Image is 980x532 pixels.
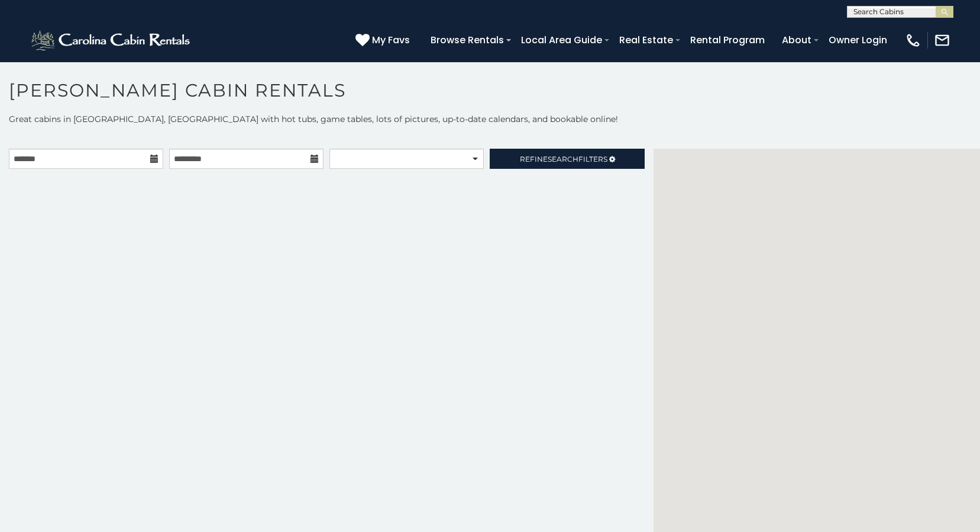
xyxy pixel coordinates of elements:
[684,30,771,50] a: Rental Program
[372,33,410,47] span: My Favs
[425,30,510,50] a: Browse Rentals
[515,30,608,50] a: Local Area Guide
[30,28,193,52] img: White-1-2.png
[548,155,578,164] span: Search
[823,30,893,50] a: Owner Login
[905,32,921,49] img: phone-regular-white.png
[934,32,950,49] img: mail-regular-white.png
[490,149,644,169] a: RefineSearchFilters
[613,30,679,50] a: Real Estate
[776,30,817,50] a: About
[355,33,413,48] a: My Favs
[520,155,607,164] span: Refine Filters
